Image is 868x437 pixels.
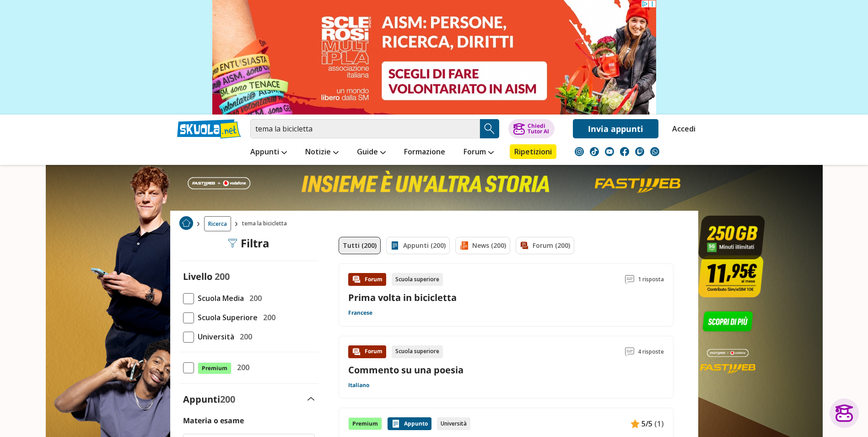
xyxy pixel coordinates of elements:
span: 5/5 [642,418,652,430]
a: Home [179,216,193,231]
img: WhatsApp [650,147,659,156]
div: Forum [348,345,386,358]
label: Appunti [183,393,235,405]
a: Notizie [303,144,341,161]
a: Prima volta in bicicletta [348,291,457,304]
img: Commenti lettura [625,347,634,356]
div: Chiedi Tutor AI [528,123,549,134]
a: Ripetizioni [510,144,556,159]
span: Premium [198,362,232,374]
img: twitch [635,147,644,156]
img: Forum contenuto [352,275,361,284]
span: 200 [215,270,230,283]
button: ChiediTutor AI [508,119,555,138]
img: Forum filtro contenuto [520,241,529,250]
a: Forum (200) [516,237,574,254]
span: 200 [259,311,275,323]
img: News filtro contenuto [459,241,469,250]
label: Livello [183,270,212,283]
span: 200 [236,331,252,343]
div: Appunto [388,417,431,430]
img: facebook [620,147,629,156]
img: Appunti contenuto [631,419,640,428]
a: Italiano [348,382,369,389]
span: Scuola Media [194,292,244,304]
span: Scuola Superiore [194,311,258,323]
img: Appunti contenuto [391,419,400,428]
div: Scuola superiore [392,345,443,358]
div: Forum [348,273,386,286]
img: tiktok [590,147,599,156]
a: Francese [348,309,372,317]
a: Appunti (200) [386,237,450,254]
input: Cerca appunti, riassunti o versioni [250,119,480,138]
img: Commenti lettura [625,275,634,284]
a: Commento su una poesia [348,364,464,376]
a: Formazione [402,144,447,161]
a: News (200) [455,237,510,254]
div: Scuola superiore [392,273,443,286]
span: 1 risposta [638,273,664,286]
img: Filtra filtri mobile [228,239,237,248]
a: Guide [355,144,388,161]
span: 200 [233,361,249,373]
a: Tutti (200) [339,237,381,254]
div: Premium [348,417,382,430]
label: Materia o esame [183,415,244,426]
a: Accedi [672,119,691,138]
img: Home [179,216,193,230]
span: Università [194,331,234,343]
a: Forum [461,144,496,161]
span: (1) [654,418,664,430]
button: Search Button [480,119,499,138]
span: 4 risposte [638,345,664,358]
img: instagram [575,147,584,156]
span: tema la bicicletta [242,216,291,231]
img: Cerca appunti, riassunti o versioni [483,122,496,136]
img: Forum contenuto [352,347,361,356]
a: Appunti [248,144,289,161]
img: Apri e chiudi sezione [307,397,315,401]
div: Filtra [228,237,270,250]
img: youtube [605,147,614,156]
div: Università [437,417,470,430]
span: 200 [246,292,262,304]
span: 200 [220,393,235,405]
a: Invia appunti [573,119,658,138]
a: Ricerca [204,216,231,231]
img: Appunti filtro contenuto [390,241,399,250]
